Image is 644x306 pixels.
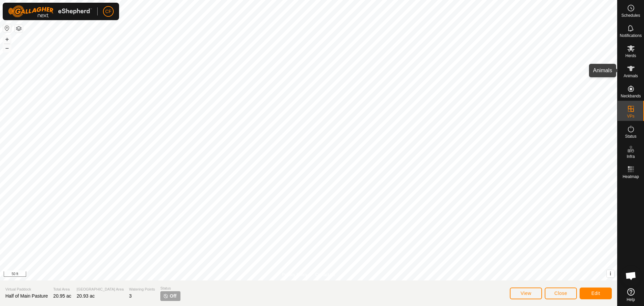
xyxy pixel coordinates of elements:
img: Gallagher Logo [8,5,92,17]
span: [GEOGRAPHIC_DATA] Area [77,287,124,292]
span: 3 [129,293,132,299]
span: Watering Points [129,287,155,292]
button: – [3,44,11,52]
span: i [610,271,611,276]
span: View [521,291,531,296]
span: Status [160,286,180,291]
span: Notifications [620,34,642,38]
a: Help [618,286,644,304]
span: Herds [625,54,636,58]
button: Close [545,288,577,299]
button: Edit [580,288,612,299]
a: Contact Us [315,272,335,278]
span: Close [554,291,567,296]
button: Map Layers [15,25,23,33]
button: + [3,35,11,43]
span: Heatmap [623,175,639,179]
span: Half of Main Pasture [5,293,48,299]
span: Neckbands [621,94,641,98]
span: Edit [591,291,600,296]
span: CF [105,8,112,15]
a: Privacy Policy [282,272,307,278]
span: 20.95 ac [53,293,71,299]
button: i [607,270,614,277]
img: turn-off [163,293,168,299]
span: Schedules [621,13,640,17]
button: Reset Map [3,24,11,32]
span: 20.93 ac [77,293,95,299]
button: View [510,288,542,299]
span: Off [170,293,176,300]
span: VPs [627,114,634,118]
span: Status [625,134,636,138]
span: Virtual Paddock [5,287,48,292]
span: Help [627,298,635,302]
span: Animals [624,74,638,78]
span: Total Area [53,287,71,292]
a: Open chat [621,266,641,286]
span: Infra [627,155,635,159]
